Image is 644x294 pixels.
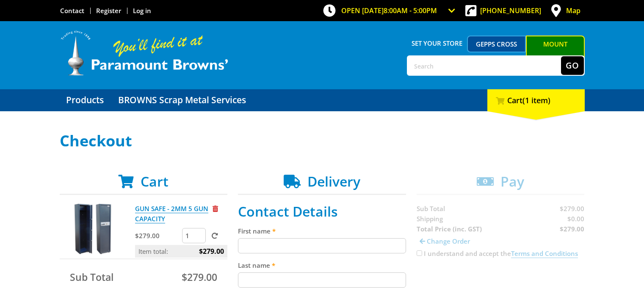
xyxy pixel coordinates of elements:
[213,204,218,213] a: Remove from cart
[522,95,550,105] span: (1 item)
[182,270,217,284] span: $279.00
[238,260,406,270] label: Last name
[238,238,406,253] input: Please enter your first name.
[135,204,208,223] a: GUN SAFE - 2MM 5 GUN CAPACITY
[408,56,561,75] input: Search
[70,270,113,284] span: Sub Total
[135,245,227,258] p: Item total:
[526,36,585,68] a: Mount [PERSON_NAME]
[135,231,180,241] p: $279.00
[133,6,151,15] a: Log in
[561,56,584,75] button: Go
[307,172,360,190] span: Delivery
[96,6,121,15] a: Go to the registration page
[68,203,119,254] img: GUN SAFE - 2MM 5 GUN CAPACITY
[238,272,406,288] input: Please enter your last name.
[112,89,252,111] a: Go to the BROWNS Scrap Metal Services page
[60,30,229,77] img: Paramount Browns'
[238,203,406,220] h2: Contact Details
[141,172,169,190] span: Cart
[60,6,84,15] a: Go to the Contact page
[60,89,110,111] a: Go to the Products page
[407,36,467,51] span: Set your store
[238,226,406,236] label: First name
[487,89,585,111] div: Cart
[467,36,526,52] a: Gepps Cross
[199,245,224,258] span: $279.00
[384,6,437,15] span: 8:00am - 5:00pm
[341,6,437,15] span: OPEN [DATE]
[60,132,585,149] h1: Checkout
